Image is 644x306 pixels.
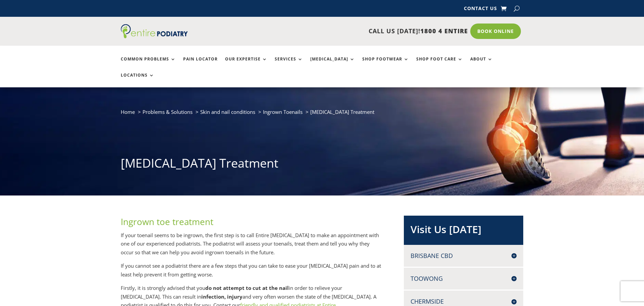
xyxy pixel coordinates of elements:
a: Shop Foot Care [416,57,463,71]
a: Locations [121,73,154,87]
a: Our Expertise [225,57,267,71]
p: If your toenail seems to be ingrown, the first step is to call Entire [MEDICAL_DATA] to make an a... [121,231,382,262]
a: Problems & Solutions [143,108,193,115]
a: Ingrown Toenails [263,108,303,115]
a: Skin and nail conditions [200,108,255,115]
h2: Visit Us [DATE] [411,222,517,240]
p: CALL US [DATE]! [214,27,468,36]
a: Common Problems [121,57,176,71]
a: Shop Footwear [362,57,409,71]
img: logo (1) [121,24,188,38]
h4: Toowong [411,274,517,283]
a: Pain Locator [183,57,218,71]
a: [MEDICAL_DATA] [310,57,355,71]
span: 1800 4 ENTIRE [420,27,468,35]
a: Book Online [470,24,521,39]
a: About [470,57,493,71]
a: Entire Podiatry [121,33,188,40]
span: [MEDICAL_DATA] Treatment [310,108,374,115]
strong: infection, injury [201,293,243,300]
p: If you cannot see a podiatrist there are a few steps that you can take to ease your [MEDICAL_DATA... [121,262,382,284]
h4: Brisbane CBD [411,252,517,260]
h1: [MEDICAL_DATA] Treatment [121,155,523,175]
span: Ingrown toe treatment [121,216,213,228]
a: Services [275,57,303,71]
h4: Chermside [411,297,517,306]
nav: breadcrumb [121,107,523,121]
a: Contact Us [464,6,497,13]
strong: do not attempt to cut at the nail [205,285,289,291]
a: Home [121,108,135,115]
